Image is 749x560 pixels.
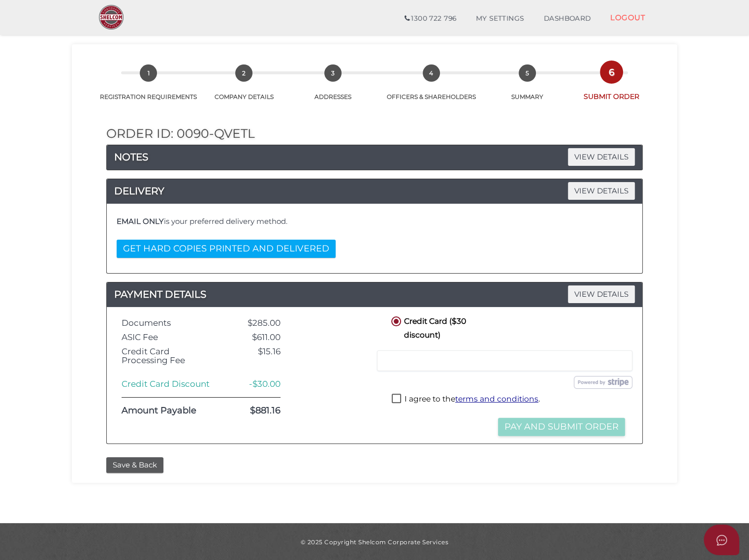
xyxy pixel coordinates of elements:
div: $15.16 [225,347,288,365]
a: 3ADDRESSES [287,75,378,101]
span: 3 [324,64,342,82]
a: terms and conditions [455,394,538,404]
iframe: Secure card payment input frame [383,356,626,365]
a: DELIVERYVIEW DETAILS [107,183,642,199]
a: 1300 722 796 [395,9,466,29]
h4: PAYMENT DETAILS [107,286,642,302]
button: Pay and Submit Order [498,418,625,436]
h4: NOTES [107,149,642,165]
a: PAYMENT DETAILSVIEW DETAILS [107,286,642,302]
a: 5SUMMARY [484,75,571,101]
a: NOTESVIEW DETAILS [107,149,642,165]
span: VIEW DETAILS [568,285,635,303]
span: VIEW DETAILS [568,182,635,199]
div: Amount Payable [114,406,225,416]
span: 4 [423,64,440,82]
span: 2 [235,64,252,82]
a: 1REGISTRATION REQUIREMENTS [96,75,201,101]
div: $285.00 [225,318,288,328]
b: EMAIL ONLY [117,217,164,226]
div: Credit Card Processing Fee [114,347,225,365]
a: MY SETTINGS [466,9,534,29]
a: 6SUBMIT ORDER [570,74,653,101]
div: $881.16 [225,406,288,416]
span: VIEW DETAILS [568,148,635,165]
div: $611.00 [225,333,288,342]
div: © 2025 Copyright Shelcom Corporate Services [79,538,670,546]
a: DASHBOARD [534,9,601,29]
span: 6 [603,63,620,81]
a: LOGOUT [600,7,655,28]
button: GET HARD COPIES PRINTED AND DELIVERED [117,240,336,258]
img: stripe.png [574,376,632,389]
a: 2COMPANY DETAILS [201,75,287,101]
div: Credit Card Discount [114,379,225,389]
label: I agree to the . [392,394,540,406]
h4: is your preferred delivery method. [117,218,632,226]
div: Documents [114,318,225,328]
span: 1 [140,64,157,82]
div: ASIC Fee [114,333,225,342]
h2: Order ID: 0090-qVEtl [106,127,643,141]
div: -$30.00 [225,379,288,389]
button: Open asap [704,525,739,555]
span: 5 [519,64,536,82]
label: Credit Card ($30 discount) [389,314,503,327]
a: 4OFFICERS & SHAREHOLDERS [378,75,484,101]
h4: DELIVERY [107,183,642,199]
button: Save & Back [106,457,163,473]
